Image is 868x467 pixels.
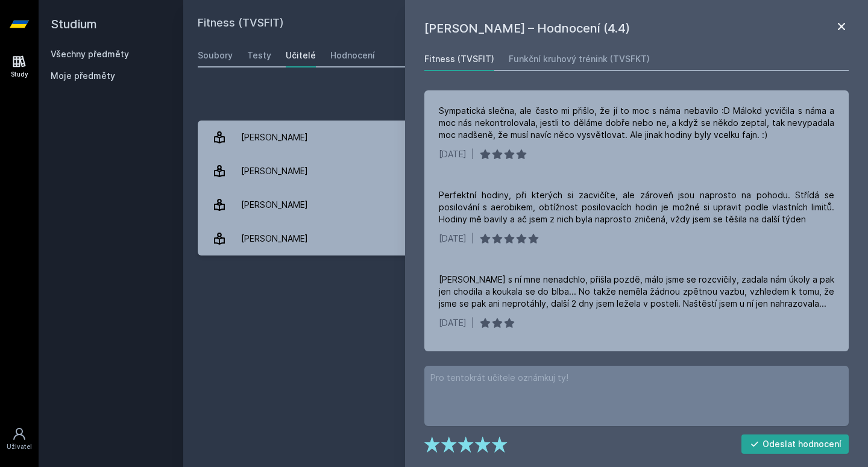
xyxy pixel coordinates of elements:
[471,233,474,245] div: |
[241,125,308,149] div: [PERSON_NAME]
[439,233,467,245] div: [DATE]
[439,105,834,141] div: Sympatická slečna, ale často mi přišlo, že jí to moc s náma nebavilo :D Málokd ycvičila s náma a ...
[247,49,271,61] div: Testy
[198,121,854,154] a: [PERSON_NAME] 2 hodnocení 5.0
[198,154,854,188] a: [PERSON_NAME] 5 hodnocení 4.4
[198,43,233,67] a: Soubory
[439,148,467,160] div: [DATE]
[198,188,854,222] a: [PERSON_NAME] 2 hodnocení 5.0
[198,14,719,34] h2: Fitness (TVSFIT)
[286,43,316,67] a: Učitelé
[330,49,375,61] div: Hodnocení
[330,43,375,67] a: Hodnocení
[471,148,474,160] div: |
[241,193,308,217] div: [PERSON_NAME]
[51,49,129,59] a: Všechny předměty
[439,189,834,225] div: Perfektní hodiny, při kterých si zacvičíte, ale zároveň jsou naprosto na pohodu. Střídá se posilo...
[241,227,308,251] div: [PERSON_NAME]
[51,70,115,82] span: Moje předměty
[247,43,271,67] a: Testy
[198,49,233,61] div: Soubory
[11,70,28,79] div: Study
[241,159,308,183] div: [PERSON_NAME]
[2,48,36,85] a: Study
[286,49,316,61] div: Učitelé
[2,421,36,457] a: Uživatel
[7,442,32,451] div: Uživatel
[198,222,854,255] a: [PERSON_NAME] 2 hodnocení 4.5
